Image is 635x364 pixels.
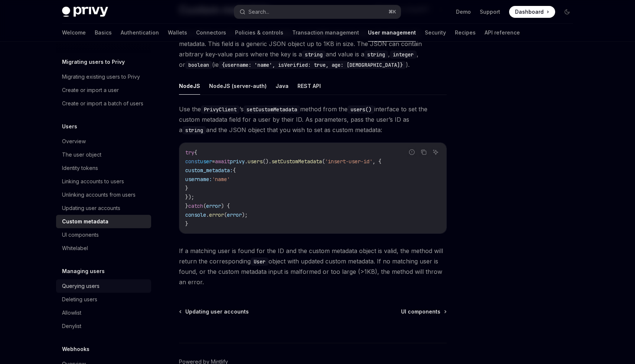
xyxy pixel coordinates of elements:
code: string [302,50,326,59]
span: . [245,158,248,165]
span: ( [224,211,227,218]
div: The user object [62,150,101,159]
a: Welcome [62,24,86,42]
a: Updating user accounts [180,308,249,315]
span: error [227,211,242,218]
span: 'name' [212,176,230,183]
a: UI components [401,308,446,315]
code: PrivyClient [201,105,240,114]
span: ) { [221,203,230,209]
a: Deleting users [56,293,151,306]
a: Create or import a user [56,83,151,97]
div: Whitelabel [62,244,88,253]
div: Create or import a batch of users [62,99,143,108]
code: {username: 'name', isVerified: true, age: [DEMOGRAPHIC_DATA]} [219,61,406,69]
a: Transaction management [292,24,359,42]
a: Unlinking accounts from users [56,188,151,201]
span: } [185,220,188,227]
a: Updating user accounts [56,201,151,215]
button: NodeJS (server-auth) [209,77,267,95]
div: Deleting users [62,295,97,304]
span: error [209,211,224,218]
span: setCustomMetadata [271,158,322,165]
a: Create or import a batch of users [56,97,151,110]
a: Basics [95,24,112,42]
div: Linking accounts to users [62,177,124,186]
a: Demo [456,8,471,16]
button: Copy the contents from the code block [419,147,429,157]
div: Search... [248,7,269,16]
button: Java [276,77,289,95]
a: Whitelabel [56,242,151,255]
span: } [185,185,188,191]
code: setCustomMetadata [244,105,300,114]
span: { [194,149,197,156]
code: string [182,126,206,134]
span: custom_metadata: [185,167,233,174]
div: Migrating existing users to Privy [62,72,140,81]
code: users() [348,105,374,114]
a: Denylist [56,319,151,333]
a: Custom metadata [56,215,151,228]
div: UI components [62,230,99,239]
h5: Migrating users to Privy [62,58,125,66]
span: try [185,149,194,156]
h5: Managing users [62,267,105,276]
span: = [212,158,215,165]
span: 'insert-user-id' [325,158,372,165]
a: Security [425,24,446,42]
span: Dashboard [515,8,544,16]
button: Ask AI [431,147,440,157]
a: API reference [485,24,520,42]
a: Linking accounts to users [56,175,151,188]
a: UI components [56,228,151,242]
code: User [251,258,268,266]
img: dark logo [62,7,108,17]
button: Search...⌘K [234,5,401,19]
span: } [185,203,188,209]
div: Denylist [62,322,81,331]
button: REST API [297,77,321,95]
button: NodeJS [179,77,200,95]
span: }); [185,194,194,200]
a: Querying users [56,279,151,293]
a: Recipes [455,24,476,42]
span: error [206,203,221,209]
span: { [233,167,236,174]
a: Wallets [168,24,187,42]
a: Allowlist [56,306,151,319]
span: UI components [401,308,440,315]
a: Migrating existing users to Privy [56,70,151,83]
a: Authentication [121,24,159,42]
span: username: [185,176,212,183]
a: Connectors [196,24,226,42]
h5: Webhooks [62,345,89,354]
div: Querying users [62,282,100,291]
span: Privy allows you to set custom metadata on the object to store any app-specific metadata. This fi... [179,28,447,70]
div: Identity tokens [62,164,98,173]
a: Overview [56,135,151,148]
span: If a matching user is found for the ID and the custom metadata object is valid, the method will r... [179,246,447,287]
span: Use the ’s method from the interface to set the custom metadata field for a user by their ID. As ... [179,104,447,135]
span: (). [263,158,271,165]
a: The user object [56,148,151,161]
span: . [206,211,209,218]
div: Updating user accounts [62,204,120,213]
span: user [200,158,212,165]
button: Report incorrect code [407,147,417,157]
span: ( [203,203,206,209]
code: integer [390,50,417,59]
a: Policies & controls [235,24,283,42]
div: Create or import a user [62,86,119,95]
span: ⌘ K [388,9,396,15]
div: Overview [62,137,86,146]
div: Custom metadata [62,217,108,226]
code: boolean [185,61,212,69]
span: ( [322,158,325,165]
span: users [248,158,263,165]
span: console [185,211,206,218]
a: Identity tokens [56,161,151,175]
div: Allowlist [62,308,81,317]
span: await [215,158,230,165]
h5: Users [62,122,77,131]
